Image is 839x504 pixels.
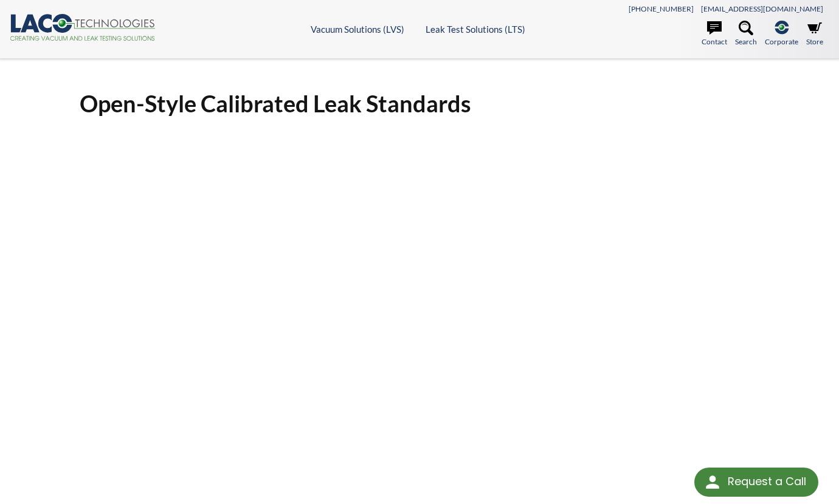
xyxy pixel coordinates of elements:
[311,24,404,35] a: Vacuum Solutions (LVS)
[694,468,818,497] div: Request a Call
[765,36,798,47] span: Corporate
[701,4,823,13] a: [EMAIL_ADDRESS][DOMAIN_NAME]
[806,21,823,47] a: Store
[426,24,525,35] a: Leak Test Solutions (LTS)
[703,472,722,492] img: round button
[735,21,757,47] a: Search
[702,21,727,47] a: Contact
[728,468,806,495] div: Request a Call
[629,4,694,13] a: [PHONE_NUMBER]
[80,89,759,118] h1: Open-Style Calibrated Leak Standards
